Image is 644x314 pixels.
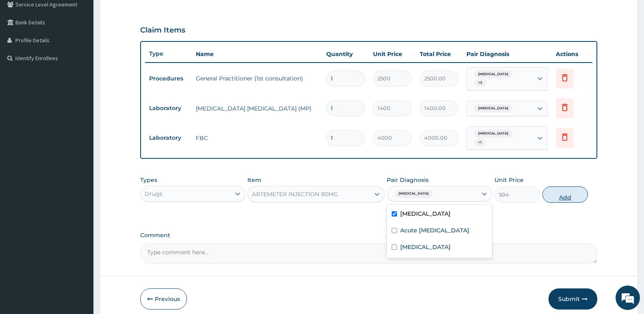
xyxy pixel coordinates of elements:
th: Unit Price [369,46,416,62]
td: Laboratory [145,130,192,145]
label: Acute [MEDICAL_DATA] [400,226,469,234]
span: [MEDICAL_DATA] [474,130,512,138]
label: Types [140,177,157,184]
td: FBC [192,130,322,146]
label: Unit Price [494,176,524,184]
th: Type [145,46,192,61]
img: d_794563401_company_1708531726252_794563401 [15,41,33,61]
th: Name [192,46,322,62]
td: Procedures [145,71,192,86]
label: Pair Diagnosis [387,176,429,184]
span: + 1 [474,139,486,147]
button: Add [542,186,588,203]
label: Item [247,176,261,184]
h3: Claim Items [140,26,185,35]
th: Quantity [322,46,369,62]
div: ARTEMETER INJECTION 80MG [252,190,338,198]
span: + 2 [474,79,486,87]
span: [MEDICAL_DATA] [474,104,512,113]
div: Minimize live chat window [133,4,153,24]
td: General Practitioner (1st consultation) [192,70,322,87]
label: [MEDICAL_DATA] [400,243,451,251]
label: Comment [140,232,597,239]
div: Chat with us now [42,45,137,56]
th: Total Price [416,46,462,62]
td: [MEDICAL_DATA] [MEDICAL_DATA] (MP) [192,100,322,117]
span: [MEDICAL_DATA] [395,190,433,198]
th: Pair Diagnosis [462,46,552,62]
label: [MEDICAL_DATA] [400,210,451,218]
td: Laboratory [145,101,192,116]
button: Previous [140,288,187,310]
button: Submit [549,288,597,310]
span: [MEDICAL_DATA] [474,70,512,78]
div: Drugs [145,190,163,198]
span: We're online! [47,102,112,184]
textarea: Type your message and hit 'Enter' [4,222,155,250]
th: Actions [552,46,592,62]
